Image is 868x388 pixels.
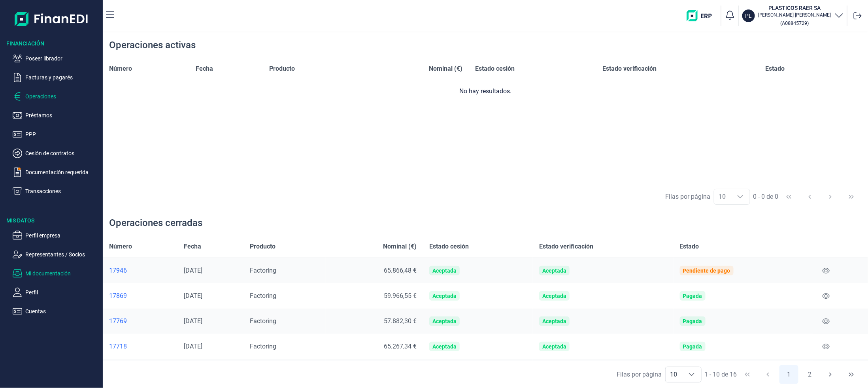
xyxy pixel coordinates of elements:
[821,187,840,206] button: Next Page
[25,54,100,63] p: Poseer librador
[13,231,100,240] button: Perfil empresa
[25,111,100,120] p: Préstamos
[184,242,201,251] span: Fecha
[184,292,237,300] div: [DATE]
[13,92,100,101] button: Operaciones
[25,269,100,278] p: Mi documentación
[25,231,100,240] p: Perfil empresa
[542,293,566,299] div: Aceptada
[250,292,276,299] span: Factoring
[432,293,457,299] div: Aceptada
[617,370,662,379] div: Filas por página
[13,288,100,297] button: Perfil
[13,250,100,259] button: Representantes / Socios
[765,64,785,73] span: Estado
[25,92,100,101] p: Operaciones
[109,267,171,275] a: 17946
[25,250,100,259] p: Representantes / Socios
[109,39,196,51] div: Operaciones activas
[666,192,711,202] div: Filas por página
[13,186,100,196] button: Transacciones
[821,365,840,384] button: Next Page
[25,186,100,196] p: Transacciones
[542,267,566,274] div: Aceptada
[539,242,593,251] span: Estado verificación
[753,194,779,200] span: 0 - 0 de 0
[758,4,831,12] h3: PLASTICOS RAER SA
[13,149,100,158] button: Cesión de contratos
[680,242,699,251] span: Estado
[184,343,237,350] div: [DATE]
[779,187,798,206] button: First Page
[15,6,89,32] img: Logo de aplicación
[109,87,862,96] div: No hay resultados.
[250,242,275,251] span: Producto
[683,293,702,299] div: Pagada
[184,267,237,275] div: [DATE]
[269,64,295,73] span: Producto
[109,217,202,229] div: Operaciones cerradas
[384,267,417,274] span: 65.866,48 €
[109,64,132,73] span: Número
[250,343,276,350] span: Factoring
[742,4,844,28] button: PLPLASTICOS RAER SA[PERSON_NAME] [PERSON_NAME](A08845729)
[687,10,718,21] img: erp
[384,343,417,350] span: 65.267,34 €
[683,343,702,350] div: Pagada
[13,130,100,139] button: PPP
[800,187,819,206] button: Previous Page
[842,187,861,206] button: Last Page
[542,343,566,350] div: Aceptada
[432,318,457,324] div: Aceptada
[25,168,100,177] p: Documentación requerida
[13,73,100,82] button: Facturas y pagarés
[759,365,777,384] button: Previous Page
[429,64,463,73] span: Nominal (€)
[13,307,100,316] button: Cuentas
[738,365,757,384] button: First Page
[758,12,831,18] p: [PERSON_NAME] [PERSON_NAME]
[731,189,750,204] div: Choose
[25,288,100,297] p: Perfil
[666,367,682,382] span: 10
[602,64,657,73] span: Estado verificación
[842,365,861,384] button: Last Page
[542,318,566,324] div: Aceptada
[429,242,469,251] span: Estado cesión
[184,317,237,325] div: [DATE]
[25,130,100,139] p: PPP
[250,317,276,325] span: Factoring
[682,367,701,382] div: Choose
[683,318,702,324] div: Pagada
[432,267,457,274] div: Aceptada
[13,269,100,278] button: Mi documentación
[109,292,171,300] a: 17869
[800,365,819,384] button: Page 2
[25,73,100,82] p: Facturas y pagarés
[13,168,100,177] button: Documentación requerida
[781,20,809,26] small: Copiar cif
[384,292,417,299] span: 59.966,55 €
[13,111,100,120] button: Préstamos
[109,317,171,325] a: 17769
[683,267,730,274] div: Pendiente de pago
[250,267,276,274] span: Factoring
[196,64,213,73] span: Fecha
[432,343,457,350] div: Aceptada
[779,365,798,384] button: Page 1
[383,242,417,251] span: Nominal (€)
[705,371,737,378] span: 1 - 10 de 16
[25,307,100,316] p: Cuentas
[25,149,100,158] p: Cesión de contratos
[476,64,515,73] span: Estado cesión
[13,54,100,63] button: Poseer librador
[745,12,752,20] p: PL
[109,242,132,251] span: Número
[109,343,171,350] a: 17718
[384,317,417,325] span: 57.882,30 €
